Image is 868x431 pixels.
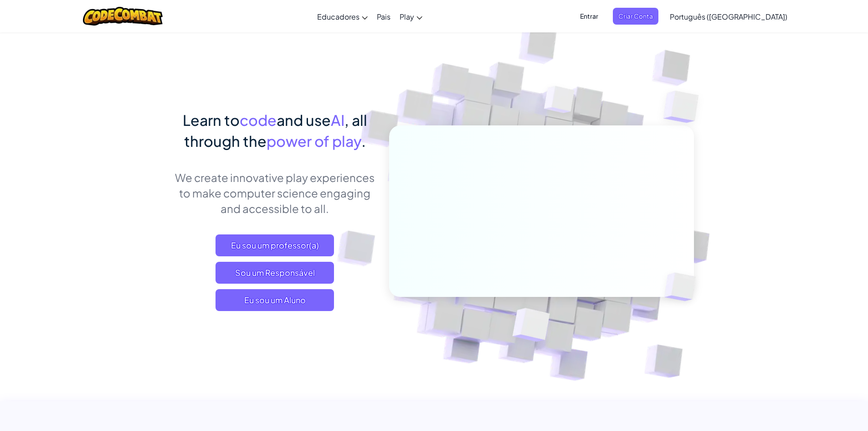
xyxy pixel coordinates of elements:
img: Overlap cubes [645,68,724,145]
span: Educadores [317,12,360,21]
img: Overlap cubes [527,68,592,136]
a: Eu sou um professor(a) [216,234,334,256]
a: Sou um Responsável [216,262,334,284]
a: Pais [372,4,395,29]
img: Overlap cubes [490,289,571,364]
span: AI [331,111,344,129]
a: Português ([GEOGRAPHIC_DATA]) [665,4,792,29]
span: and use [277,111,331,129]
img: Overlap cubes [649,254,717,320]
img: CodeCombat logo [83,7,163,26]
a: Play [395,4,427,29]
a: Educadores [313,4,372,29]
span: Learn to [183,111,240,129]
p: We create innovative play experiences to make computer science engaging and accessible to all. [175,170,375,216]
span: . [361,132,366,150]
span: power of play [267,132,361,150]
button: Eu sou um Aluno [216,289,334,311]
span: Português ([GEOGRAPHIC_DATA]) [670,12,787,21]
span: code [240,111,277,129]
span: Play [400,12,414,21]
button: Criar Conta [613,8,658,25]
button: Entrar [575,8,604,25]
